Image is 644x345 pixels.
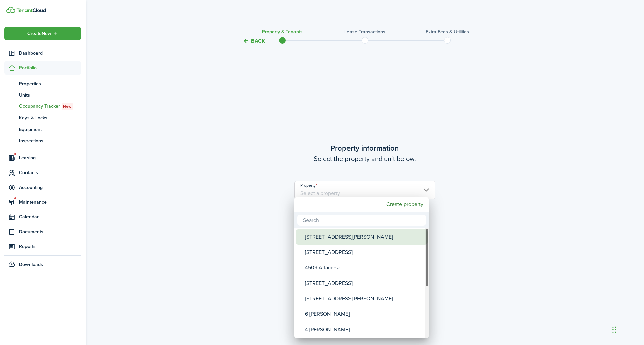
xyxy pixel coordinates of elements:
[297,215,426,226] input: Search
[305,322,424,337] div: 4 [PERSON_NAME]
[305,245,424,260] div: [STREET_ADDRESS]
[384,198,426,210] mbsc-button: Create property
[305,276,424,291] div: [STREET_ADDRESS]
[294,228,429,338] mbsc-wheel: Property
[305,306,424,322] div: 6 [PERSON_NAME]
[305,291,424,306] div: [STREET_ADDRESS][PERSON_NAME]
[305,260,424,276] div: 4509 Altamesa
[305,229,424,245] div: [STREET_ADDRESS][PERSON_NAME]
